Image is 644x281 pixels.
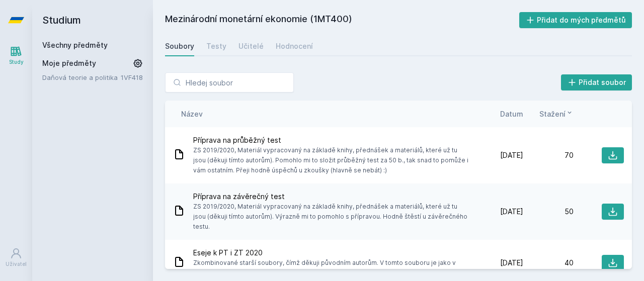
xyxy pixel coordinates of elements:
[165,72,294,92] input: Hledej soubor
[500,258,523,268] span: [DATE]
[206,36,226,56] a: Testy
[42,58,96,68] span: Moje předměty
[42,72,121,82] a: Daňová teorie a politika
[523,258,574,268] div: 40
[500,109,523,119] button: Datum
[193,202,469,232] span: ZS 2019/2020, Materiál vypracovaný na základě knihy, přednášek a materiálů, které už tu jsou (děk...
[181,109,203,119] button: Název
[539,109,574,119] button: Stažení
[121,73,143,81] a: 1VF418
[276,36,313,56] a: Hodnocení
[42,41,108,49] a: Všechny předměty
[193,258,469,278] span: Zkombinované starší soubory, čímž děkuji původním autorům. V tomto souboru je jako v jediném zpra...
[523,207,574,217] div: 50
[206,41,226,51] div: Testy
[6,260,27,268] div: Uživatel
[193,135,469,145] span: Příprava na průběžný test
[238,36,264,56] a: Učitelé
[193,192,469,202] span: Příprava na závěrečný test
[276,41,313,51] div: Hodnocení
[523,150,574,160] div: 70
[519,12,632,28] button: Přidat do mých předmětů
[165,41,194,51] div: Soubory
[165,36,194,56] a: Soubory
[2,242,30,273] a: Uživatel
[500,150,523,160] span: [DATE]
[9,58,24,66] div: Study
[2,40,30,71] a: Study
[539,109,566,119] span: Stažení
[238,41,264,51] div: Učitelé
[561,74,632,90] button: Přidat soubor
[193,145,469,175] span: ZS 2019/2020, Materiál vypracovaný na základě knihy, přednášek a materiálů, které už tu jsou (děk...
[193,248,469,258] span: Eseje k PT i ZT 2020
[500,207,523,217] span: [DATE]
[165,12,519,28] h2: Mezinárodní monetární ekonomie (1MT400)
